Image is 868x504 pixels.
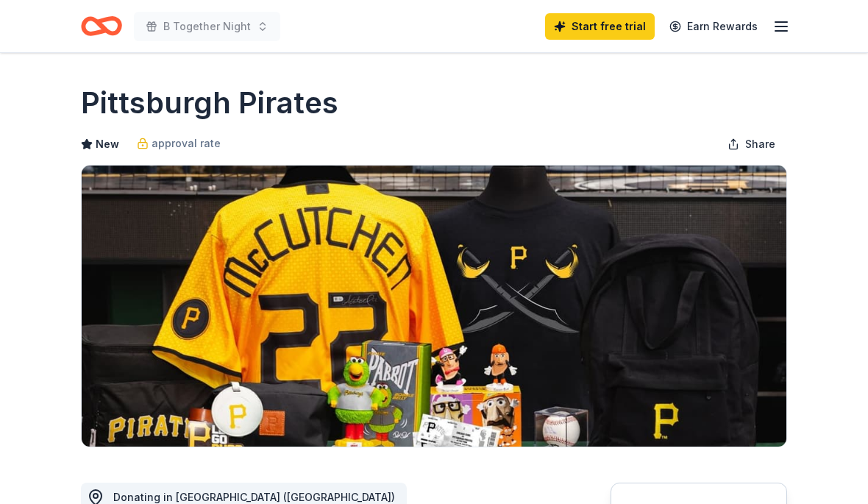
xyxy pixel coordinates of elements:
[134,12,280,41] button: B Together Night
[81,82,338,124] h1: Pittsburgh Pirates
[716,129,787,159] button: Share
[745,135,775,153] span: Share
[545,13,655,40] a: Start free trial
[96,135,119,153] span: New
[661,13,766,40] a: Earn Rewards
[163,18,251,35] span: B Together Night
[113,491,395,503] span: Donating in [GEOGRAPHIC_DATA] ([GEOGRAPHIC_DATA])
[81,9,122,43] a: Home
[82,166,786,447] img: Image for Pittsburgh Pirates
[152,135,221,152] span: approval rate
[137,135,221,152] a: approval rate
